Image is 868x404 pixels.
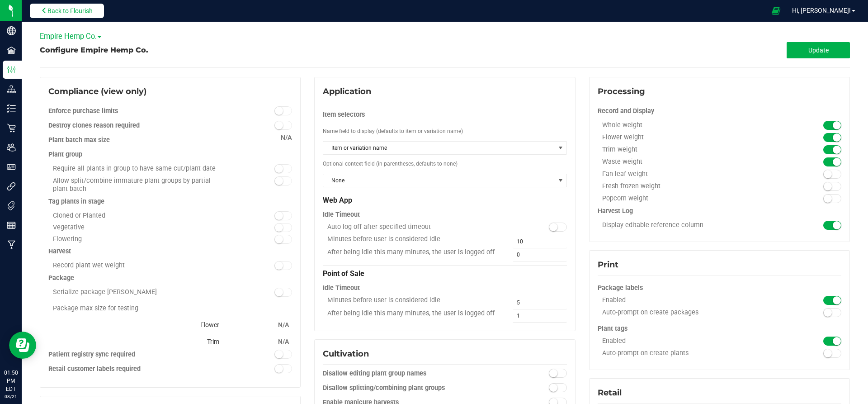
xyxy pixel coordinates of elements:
div: Package labels [598,280,841,296]
inline-svg: Company [7,26,16,35]
div: Flowering [48,235,231,243]
div: Trim [48,333,219,350]
input: 10 [513,235,567,248]
span: Empire Hemp Co. [40,32,101,41]
div: Package max size for testing [48,300,292,317]
div: N/A [275,317,289,333]
div: Enabled [598,337,780,345]
inline-svg: Distribution [7,85,16,94]
div: Item selectors [323,107,566,123]
div: Disallow splitting/combining plant groups [323,384,505,393]
div: Record plant wet weight [48,261,231,270]
inline-svg: Inventory [7,104,16,113]
div: Plant batch max size [48,136,292,145]
div: Minutes before user is considered idle [323,235,505,243]
div: Web App [323,192,566,207]
div: Processing [598,86,841,98]
div: Idle Timeout [323,207,566,223]
inline-svg: Tags [7,201,16,210]
div: After being idle this many minutes, the user is logged off [323,248,505,257]
div: Vegetative [48,223,231,231]
div: Auto log off after specified timeout [323,223,505,231]
div: Retail [598,387,841,399]
inline-svg: User Roles [7,162,16,171]
div: Idle Timeout [323,280,566,296]
input: 5 [513,296,567,309]
div: Disallow editing plant group names [323,369,505,378]
div: Auto-prompt on create packages [598,309,780,317]
iframe: Resource center [9,332,36,359]
span: Item or variation name [323,142,555,154]
div: Enabled [598,296,780,304]
div: N/A [275,333,289,350]
configuration-section-card: Application [314,271,575,277]
div: Name field to display (defaults to item or variation name) [323,123,566,139]
div: After being idle this many minutes, the user is logged off [323,309,505,318]
configuration-section-card: Print [589,275,850,281]
div: Popcorn weight [598,195,780,203]
div: Display editable reference column [598,221,780,229]
div: Optional context field (in parentheses, defaults to none) [323,156,566,172]
div: Cloned or Planted [48,212,231,219]
span: Back to Flourish [47,7,93,14]
div: Record and Display [598,107,841,116]
div: Point of Sale [323,265,566,280]
input: 1 [513,309,567,322]
configuration-section-card: Processing [589,208,850,214]
button: Update [787,42,850,58]
configuration-section-card: Compliance (view only) [40,275,301,281]
p: 01:50 PM EDT [4,369,18,393]
div: Plant group [48,150,292,159]
div: Allow split/combine immature plant groups by partial plant batch [48,177,231,193]
span: Configure Empire Hemp Co. [40,46,148,54]
inline-svg: Facilities [7,46,16,55]
div: Application [323,86,566,98]
input: 0 [513,248,567,261]
span: Hi, [PERSON_NAME]! [792,7,851,14]
div: Tag plants in stage [48,197,292,206]
div: Flower [48,317,219,333]
div: Enforce purchase limits [48,107,231,116]
p: 08/21 [4,393,18,400]
inline-svg: Users [7,143,16,152]
inline-svg: Integrations [7,182,16,191]
div: Package [48,274,292,283]
div: Harvest [48,247,292,256]
div: Minutes before user is considered idle [323,296,505,304]
inline-svg: Retail [7,124,16,133]
span: None [323,174,555,187]
div: Print [598,259,841,271]
div: Plant tags [598,321,841,337]
div: Serialize package [PERSON_NAME] [48,288,231,296]
inline-svg: Configuration [7,65,16,74]
div: Destroy clones reason required [48,121,231,130]
span: Open Ecommerce Menu [766,2,786,19]
div: Cultivation [323,348,566,360]
div: Require all plants in group to have same cut/plant date [48,165,231,173]
button: Back to Flourish [30,4,104,18]
div: Retail customer labels required [48,365,231,374]
inline-svg: Manufacturing [7,240,16,249]
div: Fresh frozen weight [598,182,780,190]
div: Compliance (view only) [48,86,292,98]
span: N/A [281,134,292,142]
inline-svg: Reports [7,221,16,230]
div: Patient registry sync required [48,350,231,359]
div: Waste weight [598,158,780,166]
div: Flower weight [598,133,780,142]
div: Auto-prompt on create plants [598,349,780,357]
div: Trim weight [598,146,780,154]
div: Fan leaf weight [598,170,780,178]
div: Harvest Log [598,207,841,216]
span: Update [808,47,829,54]
div: Whole weight [598,121,780,129]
